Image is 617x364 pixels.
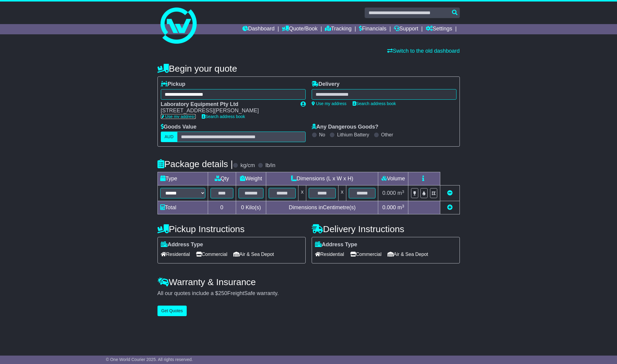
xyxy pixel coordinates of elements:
td: Dimensions (L x W x H) [266,172,378,185]
td: Weight [236,172,266,185]
a: Tracking [325,24,351,34]
a: Support [394,24,418,34]
sup: 3 [402,204,404,208]
td: Kilo(s) [236,201,266,214]
a: Settings [426,24,452,34]
td: x [298,185,306,201]
label: Any Dangerous Goods? [312,124,379,130]
h4: Delivery Instructions [312,224,460,234]
h4: Warranty & Insurance [157,277,460,287]
a: Search address book [202,114,245,119]
span: m [397,190,404,196]
a: Use my address [312,101,347,106]
span: 250 [218,290,227,296]
a: Remove this item [447,190,453,196]
span: 0.000 [382,190,396,196]
span: Air & Sea Depot [388,250,428,259]
h4: Begin your quote [157,64,460,73]
span: Residential [315,250,344,259]
label: Delivery [312,81,340,88]
label: Lithium Battery [337,132,369,138]
span: 0 [241,204,244,210]
div: Laboratory Equipment Pty Ltd [161,101,294,108]
label: No [319,132,325,138]
a: Switch to the old dashboard [387,48,460,54]
a: Add new item [447,204,453,210]
label: lb/in [265,162,275,169]
h4: Pickup Instructions [157,224,306,234]
label: Other [381,132,393,138]
sup: 3 [402,189,404,194]
label: Goods Value [161,124,197,130]
h4: Package details | [157,159,233,169]
td: Dimensions in Centimetre(s) [266,201,378,214]
td: Volume [378,172,408,185]
button: Get Quotes [157,306,187,316]
span: Residential [161,250,190,259]
label: kg/cm [240,162,255,169]
td: x [338,185,346,201]
div: [STREET_ADDRESS][PERSON_NAME] [161,107,294,114]
td: Total [157,201,208,214]
span: 0.000 [382,204,396,210]
div: All our quotes include a $ FreightSafe warranty. [157,290,460,297]
a: Search address book [353,101,396,106]
td: Qty [208,172,236,185]
td: 0 [208,201,236,214]
a: Quote/Book [282,24,317,34]
label: Pickup [161,81,185,88]
a: Use my address [161,114,196,119]
span: Air & Sea Depot [233,250,274,259]
span: Commercial [196,250,227,259]
span: © One World Courier 2025. All rights reserved. [106,357,193,362]
span: Commercial [350,250,382,259]
span: m [397,204,404,210]
label: Address Type [161,241,203,248]
label: Address Type [315,241,357,248]
label: AUD [161,132,178,142]
a: Financials [359,24,386,34]
a: Dashboard [242,24,275,34]
td: Type [157,172,208,185]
